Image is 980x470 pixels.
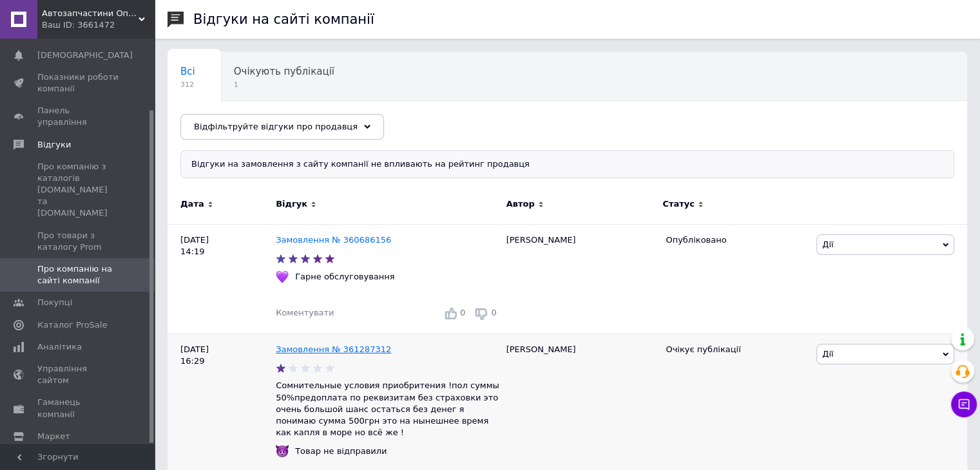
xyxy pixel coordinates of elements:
[180,66,195,77] span: Всі
[180,80,195,89] span: 312
[42,19,155,31] div: Ваш ID: 3661472
[491,308,496,317] span: 0
[822,240,833,249] span: Дії
[37,105,119,128] span: Панель управління
[180,198,204,210] span: Дата
[37,71,119,95] span: Показники роботи компанії
[37,230,119,253] span: Про товари з каталогу Prom
[506,198,535,210] span: Автор
[276,308,334,317] span: Коментувати
[822,349,833,359] span: Дії
[951,391,977,417] button: Чат з покупцем
[168,101,337,150] div: Опубліковані без коментаря
[500,224,660,334] div: [PERSON_NAME]
[37,319,107,331] span: Каталог ProSale
[168,224,276,334] div: [DATE] 14:19
[234,66,334,77] span: Очікують публікації
[37,139,71,151] span: Відгуки
[37,297,72,308] span: Покупці
[666,344,807,355] div: Очікує публікації
[37,341,82,353] span: Аналітика
[460,308,465,317] span: 0
[662,198,695,210] span: Статус
[276,198,307,210] span: Відгук
[234,80,334,89] span: 1
[42,8,139,19] span: Автозапчастини Опель
[276,307,334,319] div: Коментувати
[180,115,311,126] span: Опубліковані без комен...
[37,397,119,420] span: Гаманець компанії
[276,344,391,354] a: Замовлення № 361287312
[276,380,500,438] p: Сомнительные условия приобритения !пол суммы 50%предоплата по реквизитам без страховки это очень ...
[37,161,119,220] span: Про компанію з каталогів [DOMAIN_NAME] та [DOMAIN_NAME]
[37,50,133,61] span: [DEMOGRAPHIC_DATA]
[292,271,398,283] div: Гарне обслуговування
[37,363,119,386] span: Управління сайтом
[37,263,119,287] span: Про компанію на сайті компанії
[276,270,289,283] img: :purple_heart:
[180,150,954,178] div: Відгуки на замовлення з сайту компанії не впливають на рейтинг продавця
[37,431,70,442] span: Маркет
[194,122,358,131] span: Відфільтруйте відгуки про продавця
[666,234,807,246] div: Опубліковано
[276,235,391,245] a: Замовлення № 360686156
[193,12,374,27] h1: Відгуки на сайті компанії
[292,446,390,457] div: Товар не відправили
[276,445,289,458] img: :imp:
